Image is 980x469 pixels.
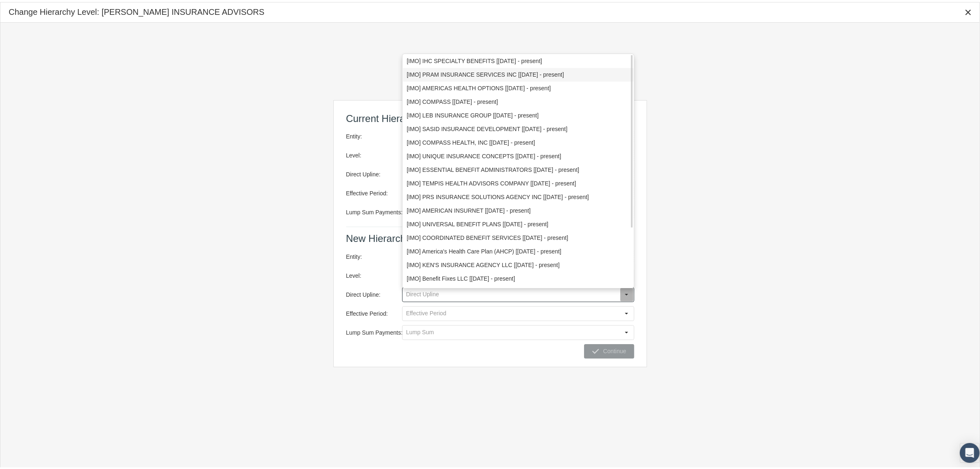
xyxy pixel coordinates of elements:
[403,229,633,243] div: [IMO] COORDINATED BENEFIT SERVICES [[DATE] - present]
[403,175,633,188] div: [IMO] TEMPIS HEALTH ADVISORS COMPANY [[DATE] - present]
[403,107,633,120] div: [IMO] LEB INSURANCE GROUP [[DATE] - present]
[346,111,634,123] h3: Current Hierarchy
[403,202,633,216] div: [IMO] AMERICAN INSURNET [[DATE] - present]
[346,308,388,315] span: Effective Period:
[346,188,388,195] span: Effective Period:
[346,231,634,243] h3: New Hierarchy
[346,270,361,277] span: Level:
[346,131,362,138] span: Entity:
[403,134,633,148] div: [IMO] COMPASS HEALTH, INC [[DATE] - present]
[403,80,633,93] div: [IMO] AMERICAS HEALTH OPTIONS [[DATE] - present]
[346,207,403,213] span: Lump Sum Payments:
[620,286,634,300] div: Select
[403,148,633,161] div: [IMO] UNIQUE INSURANCE CONCEPTS [[DATE] - present]
[403,66,633,80] div: [IMO] PRAM INSURANCE SERVICES INC [[DATE] - present]
[403,52,633,66] div: [IMO] IHC SPECIALTY BENEFITS [[DATE] - present]
[346,251,362,258] span: Entity:
[403,270,633,284] div: [IMO] Benefit Fixes LLC [[DATE] - present]
[403,256,633,270] div: [IMO] KEN'S INSURANCE AGENCY LLC [[DATE] - present]
[346,169,381,176] span: Direct Upline:
[961,3,975,18] div: Close
[403,188,633,202] div: [IMO] PRS INSURANCE SOLUTIONS AGENCY INC [[DATE] - present]
[960,441,980,461] div: Open Intercom Messenger
[403,243,633,256] div: [IMO] America's Health Care Plan (AHCP) [[DATE] - present]
[9,5,264,16] div: Change Hierarchy Level: [PERSON_NAME] INSURANCE ADVISORS
[403,161,633,175] div: [IMO] ESSENTIAL BENEFIT ADMINISTRATORS [[DATE] - present]
[620,324,634,338] div: Select
[346,327,403,334] span: Lump Sum Payments:
[346,289,381,296] span: Direct Upline:
[403,120,633,134] div: [IMO] SASID INSURANCE DEVELOPMENT [[DATE] - present]
[346,150,361,157] span: Level:
[403,284,633,297] div: [IMO] PHILADELPHIA AMERICAN LIFE INS CO [[DATE] - present]
[620,305,634,319] div: Select
[403,93,633,107] div: [IMO] COMPASS [[DATE] - present]
[403,216,633,229] div: [IMO] UNIVERSAL BENEFIT PLANS [[DATE] - present]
